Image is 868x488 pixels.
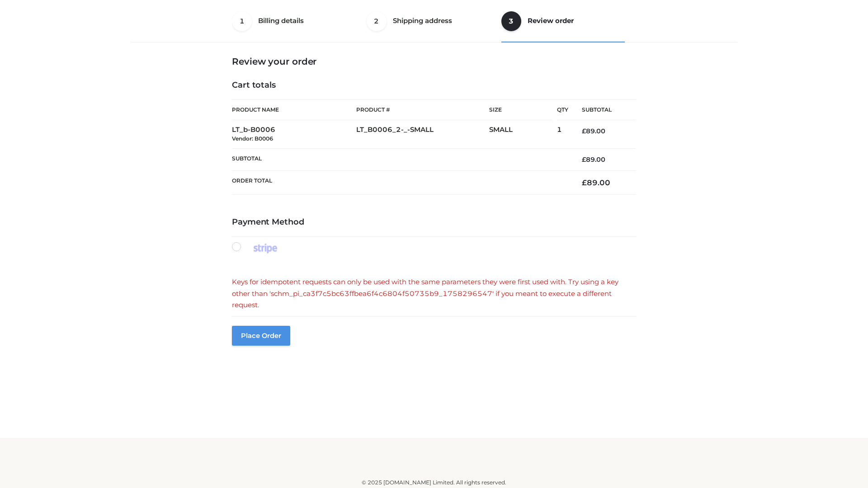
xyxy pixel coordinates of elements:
[557,99,568,120] th: Qty
[557,120,568,149] td: 1
[232,217,636,227] h4: Payment Method
[582,155,586,164] span: £
[232,276,636,311] div: Keys for idempotent requests can only be used with the same parameters they were first used with....
[232,56,636,67] h3: Review your order
[232,80,636,90] h4: Cart totals
[232,135,273,142] small: Vendor: B0006
[134,478,734,487] div: © 2025 [DOMAIN_NAME] Limited. All rights reserved.
[582,155,605,164] bdi: 89.00
[582,178,610,187] bdi: 89.00
[232,171,568,195] th: Order Total
[568,100,636,120] th: Subtotal
[582,127,586,135] span: £
[232,99,356,120] th: Product Name
[356,99,489,120] th: Product #
[232,120,356,149] td: LT_b-B0006
[582,178,587,187] span: £
[582,127,605,135] bdi: 89.00
[232,326,290,346] button: Place order
[489,120,557,149] td: SMALL
[232,148,568,170] th: Subtotal
[489,100,552,120] th: Size
[356,120,489,149] td: LT_B0006_2-_-SMALL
